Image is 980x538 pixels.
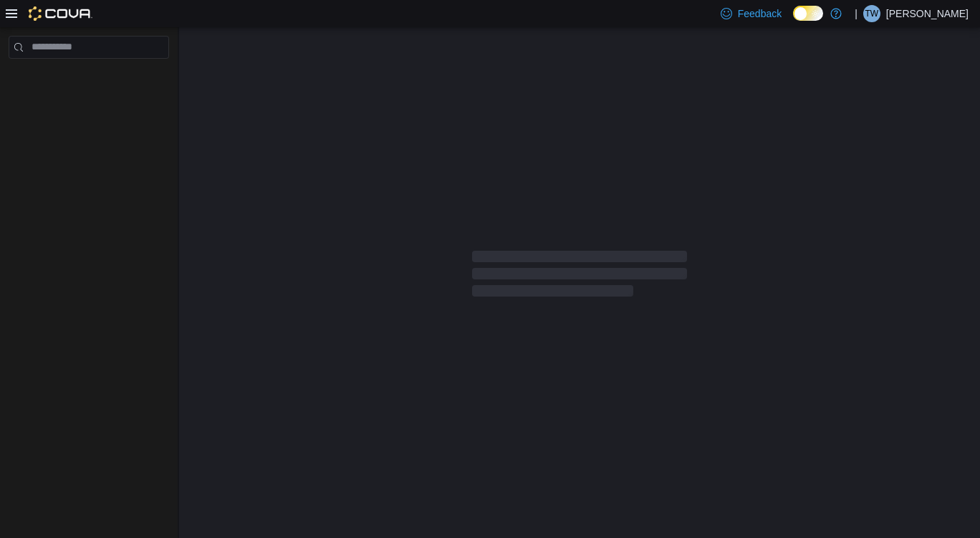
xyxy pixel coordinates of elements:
[9,62,169,96] nav: Complex example
[863,5,880,22] div: Taylor Wall
[738,6,782,21] span: Feedback
[855,5,857,22] p: |
[29,6,92,21] img: Cova
[886,5,969,22] p: [PERSON_NAME]
[793,21,794,21] span: Dark Mode
[472,254,687,299] span: Loading
[793,6,823,21] input: Dark Mode
[865,5,879,22] span: TW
